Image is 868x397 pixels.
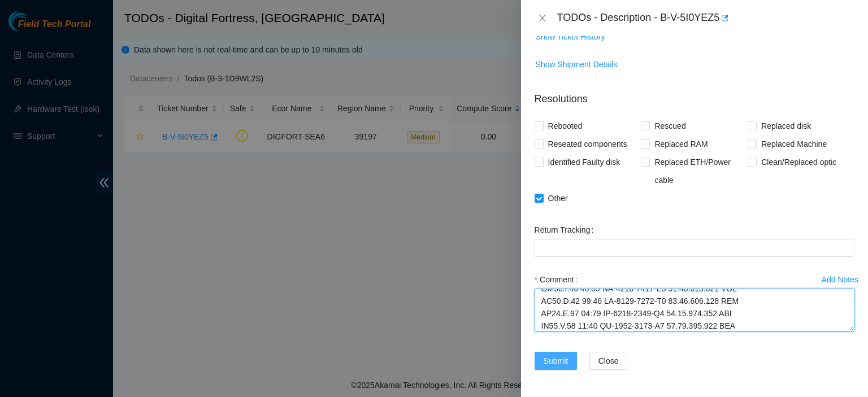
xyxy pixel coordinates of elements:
[757,153,841,171] span: Clean/Replaced optic
[544,153,625,171] span: Identified Faulty disk
[535,289,854,331] textarea: Comment
[535,55,618,73] button: Show Shipment Details
[589,352,628,370] button: Close
[535,239,854,257] input: Return Tracking
[535,271,582,289] label: Comment
[757,135,831,153] span: Replaced Machine
[538,14,547,23] span: close
[535,352,578,370] button: Submit
[650,117,690,135] span: Rescued
[544,189,572,207] span: Other
[535,28,606,46] button: Show Ticket History
[598,355,619,367] span: Close
[821,271,859,289] button: Add Notes
[536,58,618,71] span: Show Shipment Details
[650,135,712,153] span: Replaced RAM
[822,276,858,283] div: Add Notes
[535,13,550,24] button: Close
[544,135,632,153] span: Reseated components
[535,82,854,107] p: Resolutions
[544,117,587,135] span: Rebooted
[544,355,568,367] span: Submit
[650,153,748,189] span: Replaced ETH/Power cable
[535,221,598,239] label: Return Tracking
[757,117,815,135] span: Replaced disk
[536,30,605,43] span: Show Ticket History
[557,9,854,27] div: TODOs - Description - B-V-5I0YEZ5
